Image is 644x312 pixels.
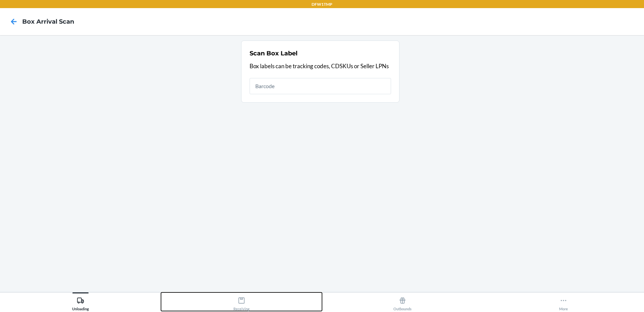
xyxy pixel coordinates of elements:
[161,292,322,311] button: Receiving
[393,294,412,311] div: Outbounds
[250,49,297,58] h2: Scan Box Label
[250,78,391,94] input: Barcode
[559,294,568,311] div: More
[22,17,74,26] h4: Box Arrival Scan
[250,62,391,71] p: Box labels can be tracking codes, CDSKUs or Seller LPNs
[312,1,332,7] p: DFW1TMP
[72,294,89,311] div: Unloading
[233,294,250,311] div: Receiving
[483,292,644,311] button: More
[322,292,483,311] button: Outbounds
